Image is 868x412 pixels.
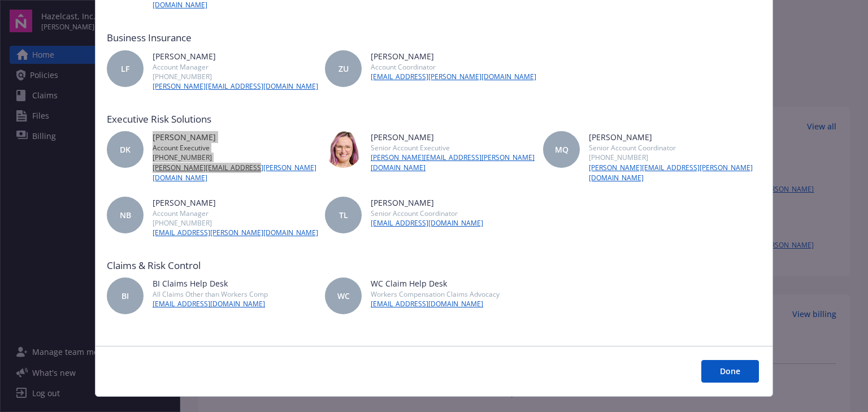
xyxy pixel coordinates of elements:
[371,131,543,143] div: [PERSON_NAME]
[153,228,318,238] a: [EMAIL_ADDRESS][PERSON_NAME][DOMAIN_NAME]
[371,197,483,209] div: [PERSON_NAME]
[371,289,500,299] div: Workers Compensation Claims Advocacy
[107,258,761,273] div: Claims & Risk Control
[371,218,483,228] a: [EMAIL_ADDRESS][DOMAIN_NAME]
[120,144,131,155] span: DK
[589,131,761,143] div: [PERSON_NAME]
[153,72,318,81] div: [PHONE_NUMBER]
[153,143,325,153] div: Account Executive
[325,131,362,168] img: photo
[371,153,543,173] a: [PERSON_NAME][EMAIL_ADDRESS][PERSON_NAME][DOMAIN_NAME]
[153,289,268,299] div: All Claims Other than Workers Comp
[107,31,761,45] div: Business Insurance
[121,63,129,75] span: LF
[371,277,500,289] div: WC Claim Help Desk
[153,62,318,72] div: Account Manager
[153,131,325,143] div: [PERSON_NAME]
[339,209,348,221] span: TL
[589,143,761,153] div: Senior Account Coordinator
[153,209,318,218] div: Account Manager
[338,63,349,75] span: ZU
[371,50,536,62] div: [PERSON_NAME]
[371,143,543,153] div: Senior Account Executive
[153,81,318,92] a: [PERSON_NAME][EMAIL_ADDRESS][DOMAIN_NAME]
[153,197,318,209] div: [PERSON_NAME]
[153,50,318,62] div: [PERSON_NAME]
[371,62,536,72] div: Account Coordinator
[337,290,350,302] span: WC
[153,218,318,228] div: [PHONE_NUMBER]
[589,153,761,162] div: [PHONE_NUMBER]
[153,163,325,183] a: [PERSON_NAME][EMAIL_ADDRESS][PERSON_NAME][DOMAIN_NAME]
[107,112,761,127] div: Executive Risk Solutions
[153,299,268,309] a: [EMAIL_ADDRESS][DOMAIN_NAME]
[371,72,536,82] a: [EMAIL_ADDRESS][PERSON_NAME][DOMAIN_NAME]
[120,209,131,221] span: NB
[555,144,568,155] span: MQ
[121,290,129,302] span: BI
[153,153,325,162] div: [PHONE_NUMBER]
[371,209,483,218] div: Senior Account Coordinator
[153,277,268,289] div: BI Claims Help Desk
[371,299,500,309] a: [EMAIL_ADDRESS][DOMAIN_NAME]
[589,163,761,183] a: [PERSON_NAME][EMAIL_ADDRESS][PERSON_NAME][DOMAIN_NAME]
[701,360,759,383] button: Done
